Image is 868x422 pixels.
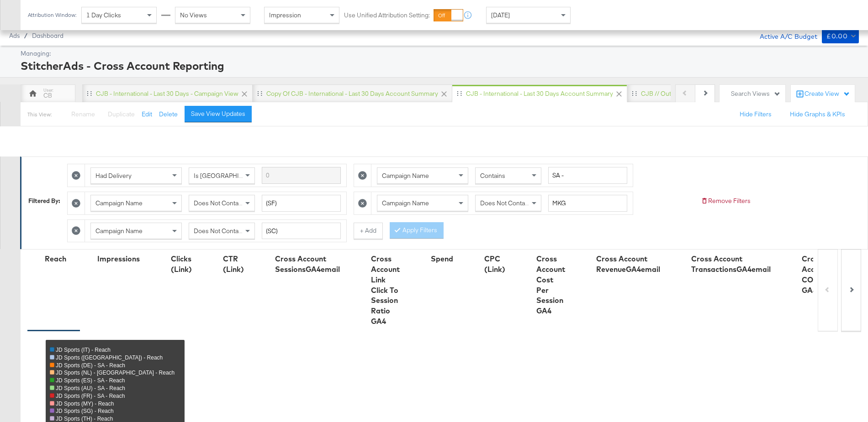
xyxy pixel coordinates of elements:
[56,385,125,391] span: JD Sports (AU) - SA - Reach
[431,254,453,264] div: Spend
[275,254,340,275] div: Cross Account SessionsGA4email
[56,347,111,353] span: JD Sports (IT) - Reach
[457,91,462,96] div: Drag to reorder tab
[269,11,301,19] span: Impression
[641,89,688,98] div: CJB // Outdoors
[804,89,850,99] div: Create View
[371,254,400,327] div: Cross Account Link Click To Session Ratio GA4
[96,89,238,98] div: CJB - International - Last 30 days - Campaign View
[32,32,64,39] a: Dashboard
[87,91,92,96] div: Drag to reorder tab
[159,110,178,119] button: Delete
[56,408,114,414] span: JD Sports (SG) - Reach
[484,254,505,275] div: CPC (Link)
[822,29,859,43] button: £0.00
[548,167,627,184] input: Enter a search term
[382,172,429,180] span: Campaign Name
[262,167,341,184] input: Enter a search term
[43,91,52,100] div: CB
[194,199,243,207] span: Does Not Contain
[826,31,847,42] div: £0.00
[480,172,505,180] span: Contains
[382,199,429,207] span: Campaign Name
[171,254,192,275] div: Clicks (Link)
[257,91,262,96] div: Drag to reorder tab
[701,197,751,205] button: Remove Filters
[466,89,613,98] div: CJB - International - Last 30 days Account Summary
[740,110,772,119] button: Hide Filters
[262,223,341,240] input: Enter a search term
[354,223,383,239] button: + Add
[56,370,175,376] span: JD Sports (NL) - [GEOGRAPHIC_DATA] - Reach
[21,49,857,58] div: Managing:
[731,89,781,98] div: Search Views
[21,58,857,73] div: StitcherAds - Cross Account Reporting
[491,11,510,19] span: [DATE]
[142,110,152,119] button: Edit
[596,254,660,275] div: Cross Account RevenueGA4email
[536,254,565,316] div: Cross Account Cost Per Session GA4
[223,254,244,275] div: CTR (Link)
[9,32,20,39] span: Ads
[191,109,245,118] div: Save View Updates
[45,254,66,264] div: Reach
[802,254,831,295] div: Cross Account COS GA4
[262,195,341,212] input: Enter a search term
[194,172,264,180] span: Is [GEOGRAPHIC_DATA]
[56,354,163,361] span: JD Sports ([GEOGRAPHIC_DATA]) - Reach
[180,11,207,19] span: No Views
[108,110,135,118] span: Duplicate
[56,401,114,407] span: JD Sports (MY) - Reach
[691,254,771,275] div: Cross Account TransactionsGA4email
[71,110,95,118] span: Rename
[27,12,77,18] div: Attribution Window:
[95,172,132,180] span: Had Delivery
[480,199,530,207] span: Does Not Contain
[27,111,52,118] div: This View:
[194,227,243,235] span: Does Not Contain
[95,227,143,235] span: Campaign Name
[632,91,637,96] div: Drag to reorder tab
[56,362,125,369] span: JD Sports (DE) - SA - Reach
[95,199,143,207] span: Campaign Name
[266,89,438,98] div: Copy of CJB - International - Last 30 days Account Summary
[20,32,32,39] span: /
[28,197,60,205] div: Filtered By:
[56,393,125,399] span: JD Sports (FR) - SA - Reach
[548,195,627,212] input: Enter a search term
[56,416,113,422] span: JD Sports (TH) - Reach
[97,254,140,264] div: Impressions
[344,11,430,20] label: Use Unified Attribution Setting:
[86,11,121,19] span: 1 Day Clicks
[185,106,252,122] button: Save View Updates
[790,110,845,119] button: Hide Graphs & KPIs
[750,29,817,42] div: Active A/C Budget
[56,377,125,384] span: JD Sports (ES) - SA - Reach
